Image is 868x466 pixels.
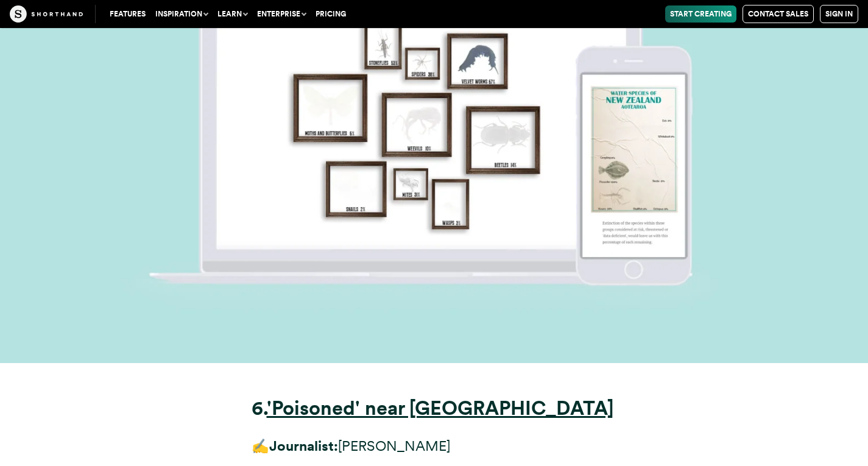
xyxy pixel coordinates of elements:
a: Features [105,5,150,23]
a: Contact Sales [743,5,814,23]
p: ✍️ [PERSON_NAME] [252,434,617,458]
button: Enterprise [252,5,311,23]
img: The Craft [10,5,83,23]
a: 'Poisoned' near [GEOGRAPHIC_DATA] [267,396,613,420]
button: Inspiration [150,5,213,23]
button: Learn [213,5,252,23]
a: Sign in [820,5,858,23]
a: Start Creating [665,5,736,23]
strong: Journalist: [269,437,338,454]
a: Pricing [311,5,351,23]
strong: 6. [252,396,267,420]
